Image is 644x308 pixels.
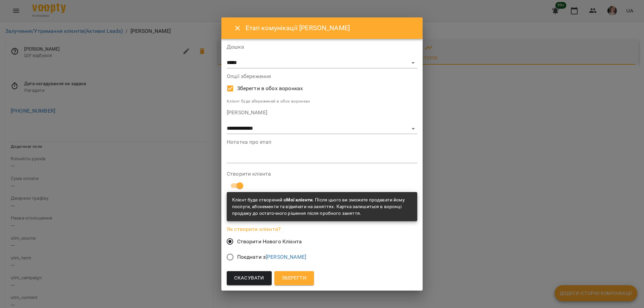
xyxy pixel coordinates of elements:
label: Дошка [227,44,417,50]
label: Як створити клієнта? [227,227,417,232]
span: Зберегти в обох воронках [237,84,303,93]
button: Close [229,20,246,36]
b: Мої клієнти [286,197,313,202]
button: Зберегти [274,271,314,285]
span: Скасувати [234,274,264,283]
span: Поєднати з [237,253,306,261]
span: Створити Нового Клієнта [237,238,302,246]
label: Створити клієнта [227,171,417,177]
label: Нотатка про етап [227,139,417,145]
a: [PERSON_NAME] [266,254,306,260]
h6: Етап комунікації [PERSON_NAME] [246,23,415,33]
button: Скасувати [227,271,272,285]
label: Опції збереження [227,74,417,79]
p: Клієнт буде збережений в обох воронках [227,98,417,105]
label: [PERSON_NAME] [227,110,417,115]
span: Клієнт буде створений в . Після цього ви зможете продавати йому послуги, абонементи та відмічати ... [232,197,405,215]
span: Зберегти [282,274,307,283]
